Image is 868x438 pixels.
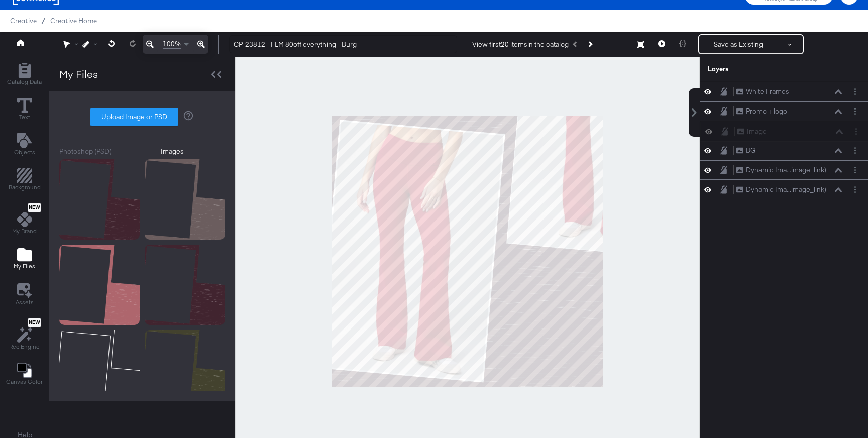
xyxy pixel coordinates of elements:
[746,87,789,96] div: White Frames
[746,185,826,194] div: Dynamic Ima...image_link)
[8,131,41,159] button: Add Text
[12,227,37,235] span: My Brand
[59,147,153,156] button: Photoshop (PSD)
[737,126,767,137] button: Image
[6,201,43,239] button: NewMy Brand
[3,316,46,354] button: NewRec Engine
[3,166,47,195] button: Add Rectangle
[700,180,868,199] div: Dynamic Ima...image_link)Layer Options
[9,343,40,351] span: Rec Engine
[700,160,868,180] div: Dynamic Ima...image_link)Layer Options
[736,106,788,117] button: Promo + logo
[19,113,30,121] span: Text
[8,245,41,274] button: Add Files
[9,183,41,191] span: Background
[10,17,37,25] span: Creative
[708,64,810,74] div: Layers
[700,82,868,101] div: White FramesLayer Options
[736,165,827,175] button: Dynamic Ima...image_link)
[7,78,42,86] span: Catalog Data
[10,280,40,309] button: Assets
[14,148,35,156] span: Objects
[700,141,868,160] div: BGLayer Options
[28,204,41,211] span: New
[1,60,48,89] button: Add Rectangle
[161,147,226,156] button: Images
[747,127,767,136] div: Image
[163,39,181,49] span: 100%
[736,184,827,195] button: Dynamic Ima...image_link)
[736,86,790,97] button: White Frames
[746,106,787,116] div: Promo + logo
[59,147,112,156] div: Photoshop (PSD)
[472,40,569,49] div: View first 20 items in the catalog
[161,147,184,156] div: Images
[50,17,97,25] a: Creative Home
[14,262,35,270] span: My Files
[700,101,868,121] div: Promo + logoLayer Options
[59,67,98,81] div: My Files
[583,35,597,53] button: Next Product
[746,146,756,155] div: BG
[736,145,756,156] button: BG
[746,165,826,175] div: Dynamic Ima...image_link)
[16,298,34,306] span: Assets
[37,17,50,25] span: /
[6,378,43,386] span: Canvas Color
[699,35,778,53] button: Save as Existing
[28,319,41,326] span: New
[11,95,38,124] button: Text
